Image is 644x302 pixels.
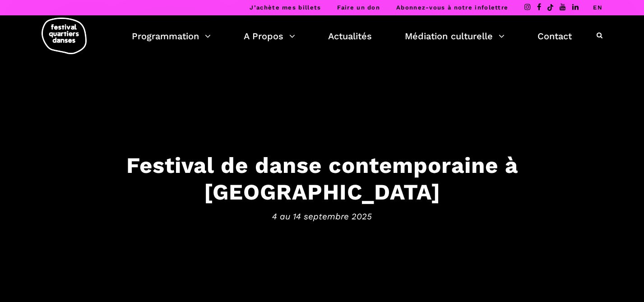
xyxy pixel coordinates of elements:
a: A Propos [244,28,295,44]
a: Actualités [328,28,372,44]
a: Faire un don [337,4,380,11]
a: J’achète mes billets [250,4,321,11]
a: Médiation culturelle [405,28,505,44]
a: Contact [537,28,572,44]
a: EN [593,4,602,11]
span: 4 au 14 septembre 2025 [42,209,602,223]
a: Abonnez-vous à notre infolettre [396,4,508,11]
h3: Festival de danse contemporaine à [GEOGRAPHIC_DATA] [42,152,602,205]
a: Programmation [132,28,211,44]
img: logo-fqd-med [42,18,87,54]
